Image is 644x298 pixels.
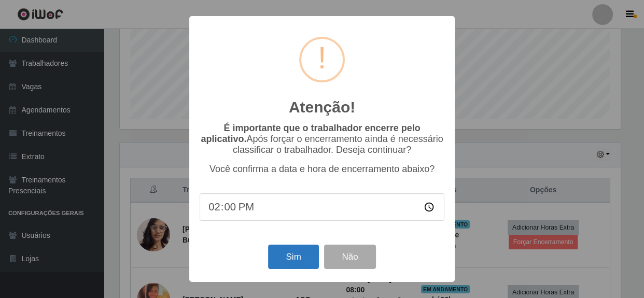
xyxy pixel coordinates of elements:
[324,245,375,269] button: Não
[200,164,444,175] p: Você confirma a data e hora de encerramento abaixo?
[201,123,420,144] b: É importante que o trabalhador encerre pelo aplicativo.
[268,245,318,269] button: Sim
[289,98,355,117] h2: Atenção!
[200,123,444,155] p: Após forçar o encerramento ainda é necessário classificar o trabalhador. Deseja continuar?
